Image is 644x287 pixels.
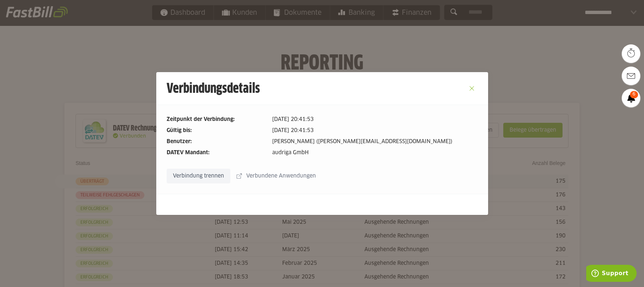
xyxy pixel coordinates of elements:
[272,126,478,135] dd: [DATE] 20:41:53
[630,91,638,98] span: 6
[586,265,637,283] iframe: Öffnet ein Widget, in dem Sie weitere Informationen finden
[167,169,230,183] sl-button: Verbindung trennen
[272,138,478,146] dd: [PERSON_NAME] ([PERSON_NAME][EMAIL_ADDRESS][DOMAIN_NAME])
[232,169,322,183] sl-button: Verbundene Anwendungen
[167,149,266,157] dt: DATEV Mandant:
[167,138,266,146] dt: Benutzer:
[167,126,266,135] dt: Gültig bis:
[272,115,478,124] dd: [DATE] 20:41:53
[272,149,478,157] dd: audriga GmbH
[167,115,266,124] dt: Zeitpunkt der Verbindung:
[622,89,640,107] a: 6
